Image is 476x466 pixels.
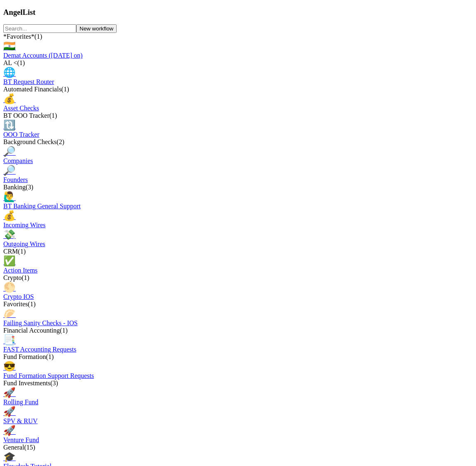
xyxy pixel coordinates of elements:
[3,274,29,281] span: Crypto ( 1 )
[3,240,45,247] span: Outgoing Wires
[3,229,473,248] a: 💸Outgoing Wires
[3,67,16,78] span: 🌐
[3,86,69,93] span: Automated Financials ( 1 )
[3,346,76,353] span: FAST Accounting Requests
[3,267,38,274] span: Action Items
[3,105,39,112] span: Asset Checks
[3,372,94,379] span: Fund Formation Support Requests
[3,417,38,424] span: SPV & RUV
[3,146,16,157] span: 🔎
[3,452,16,462] span: 🎓
[3,210,473,229] a: 💰Incoming Wires
[3,52,82,59] span: Demat Accounts ([DATE] on)
[3,191,473,210] a: 🙋‍♂️BT Banking General Support
[3,191,16,202] span: 🙋‍♂️
[3,406,16,417] span: 🚀
[3,131,40,138] span: OOO Tracker
[3,327,68,334] span: Financial Accounting ( 1 )
[3,157,33,164] span: Companies
[3,184,33,191] span: Banking ( 3 )
[3,93,473,112] a: 💰Asset Checks
[3,425,473,444] a: 🚀Venture Fund
[3,165,16,176] span: 🔎
[3,425,16,436] span: 🚀
[3,229,16,240] span: 💸
[3,308,473,327] a: 🥟Failing Sanity Checks - IOS
[3,361,473,380] a: 😎Fund Formation Support Requests
[3,120,16,130] span: 🔃
[3,203,81,210] span: BT Banking General Support
[3,301,35,308] span: Favorites ( 1 )
[3,138,64,145] span: Background Checks ( 2 )
[3,78,54,85] span: BT Request Router
[3,112,57,119] span: BT OOO Tracker ( 1 )
[3,24,76,33] input: Search...
[3,255,473,274] a: ✅Action Items
[3,282,16,293] span: 🌕
[3,334,473,353] a: 📑FAST Accounting Requests
[3,40,473,59] a: 🇮🇳Demat Accounts ([DATE] on)
[3,319,77,326] span: Failing Sanity Checks - IOS
[3,8,473,17] h3: AngelList
[3,398,38,405] span: Rolling Fund
[3,335,16,345] span: 📑
[3,406,473,425] a: 🚀SPV & RUV
[3,353,54,360] span: Fund Formation ( 1 )
[3,436,39,443] span: Venture Fund
[3,444,35,451] span: General ( 15 )
[3,146,473,165] a: 🔎Companies
[76,24,117,33] button: New workflow
[3,119,473,138] a: 🔃OOO Tracker
[3,176,28,183] span: Founders
[3,41,16,51] span: 🇮🇳
[3,165,473,184] a: 🔎Founders
[3,387,473,406] a: 🚀Rolling Fund
[3,33,42,40] span: *Favorites* ( 1 )
[3,308,16,319] span: 🥟
[3,282,473,301] a: 🌕Crypto IOS
[3,93,16,104] span: 💰
[3,361,16,372] span: 😎
[3,256,16,266] span: ✅
[3,59,25,66] span: AL < ( 1 )
[3,67,473,86] a: 🌐BT Request Router
[3,248,26,255] span: CRM ( 1 )
[3,380,58,387] span: Fund Investments ( 3 )
[3,221,46,228] span: Incoming Wires
[3,387,16,398] span: 🚀
[3,210,16,221] span: 💰
[3,293,34,300] span: Crypto IOS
